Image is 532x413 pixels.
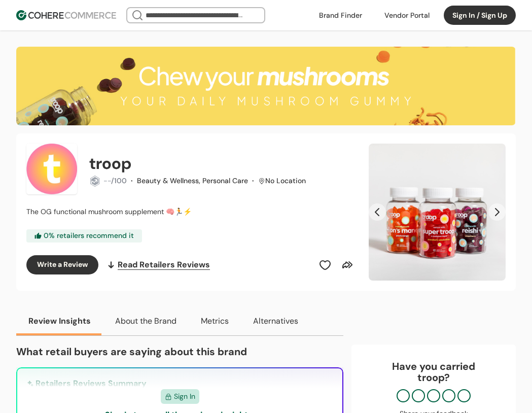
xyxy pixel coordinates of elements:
[362,361,506,383] div: Have you carried
[369,144,506,281] img: Slide 0
[174,391,195,402] span: Sign In
[26,207,192,216] span: The OG functional mushroom supplement 🧠🏃⚡️
[137,176,248,185] span: Beauty & Wellness, Personal Care
[362,372,506,383] p: troop ?
[265,176,306,186] div: No Location
[16,47,516,125] img: Brand cover image
[16,10,116,20] img: Cohere Logo
[107,255,210,274] a: Read Retailers Reviews
[118,259,210,271] span: Read Retailers Reviews
[103,307,189,335] button: About the Brand
[26,229,142,243] div: 0 % retailers recommend it
[241,307,310,335] button: Alternatives
[369,144,506,281] div: Carousel
[16,344,343,359] p: What retail buyers are saying about this brand
[369,144,506,281] div: Slide 1
[131,176,133,185] span: ·
[488,203,506,221] button: Next Slide
[189,307,241,335] button: Metrics
[26,255,98,274] button: Write a Review
[26,144,77,194] img: Brand Photo
[103,176,111,185] span: --
[252,176,254,185] span: ·
[16,307,103,335] button: Review Insights
[89,151,131,176] h2: troop
[369,203,386,221] button: Previous Slide
[444,6,516,25] button: Sign In / Sign Up
[111,176,127,185] span: /100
